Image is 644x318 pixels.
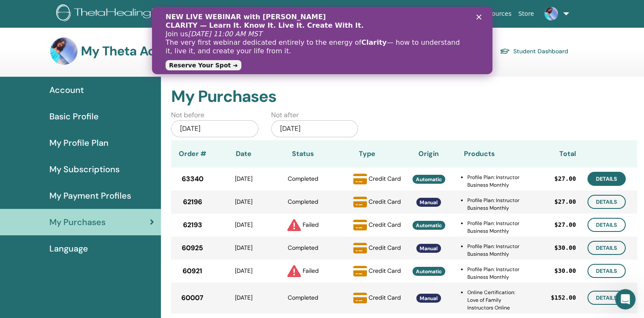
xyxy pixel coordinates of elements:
[288,294,318,301] span: Completed
[615,289,635,309] iframe: Intercom live chat
[56,4,158,23] img: logo.png
[416,268,442,275] span: Automatic
[152,7,492,74] iframe: Intercom live chat banner
[587,264,626,278] a: Details
[171,110,204,120] label: Not before
[49,216,106,228] span: My Purchases
[420,295,438,302] span: Manual
[303,266,319,274] span: Failed
[271,120,358,137] div: [DATE]
[369,174,401,182] span: Credit Card
[49,189,131,202] span: My Payment Profiles
[353,264,367,278] img: credit-card-solid.svg
[456,140,521,168] th: Products
[587,172,626,186] a: Details
[587,291,626,305] a: Details
[214,197,273,206] div: [DATE]
[416,222,442,229] span: Automatic
[369,266,401,274] span: Credit Card
[554,293,576,302] span: 152.00
[289,6,314,22] a: About
[515,6,538,22] a: Store
[521,149,576,159] div: Total
[183,220,202,230] span: 62193
[551,293,554,302] span: $
[353,218,367,232] img: credit-card-solid.svg
[587,218,626,232] a: Details
[209,32,235,40] b: Clarity
[288,175,318,182] span: Completed
[381,6,424,22] a: Certification
[401,140,456,168] th: Origin
[554,197,558,206] span: $
[353,291,367,305] img: credit-card-solid.svg
[183,197,202,207] span: 62196
[369,293,401,301] span: Credit Card
[558,174,576,183] span: 27.00
[271,110,299,120] label: Not after
[181,293,203,303] span: 60007
[500,44,568,58] a: Student Dashboard
[314,6,381,22] a: Courses & Seminars
[303,220,319,228] span: Failed
[214,243,273,252] div: [DATE]
[416,176,442,183] span: Automatic
[558,197,576,206] span: 27.00
[288,244,318,252] span: Completed
[587,195,626,209] a: Details
[214,140,273,168] th: Date
[214,293,273,302] div: [DATE]
[14,53,89,64] a: Reserve Your Spot ➜
[49,110,99,123] span: Basic Profile
[353,195,367,209] img: credit-card-solid.svg
[500,48,510,55] img: graduation-cap.svg
[49,163,120,176] span: My Subscriptions
[467,243,521,258] li: Profile Plan: Instructor Business Monthly
[183,266,202,276] span: 60921
[81,43,190,59] h3: My Theta Account
[478,6,515,22] a: Resources
[558,243,576,252] span: 30.00
[369,197,401,205] span: Credit Card
[171,120,258,137] div: [DATE]
[369,220,401,228] span: Credit Card
[467,220,521,235] li: Profile Plan: Instructor Business Monthly
[554,266,558,275] span: $
[182,174,203,184] span: 63340
[49,242,88,255] span: Language
[420,245,438,252] span: Manual
[554,174,558,183] span: $
[287,218,301,232] img: triangle-exclamation-solid.svg
[214,174,273,183] div: [DATE]
[467,266,521,281] li: Profile Plan: Instructor Business Monthly
[324,8,333,13] div: Close
[554,220,558,229] span: $
[587,241,626,255] a: Details
[287,264,301,278] img: triangle-exclamation-solid.svg
[544,7,558,20] img: default.jpg
[353,241,367,255] img: credit-card-solid.svg
[182,243,203,253] span: 60925
[554,243,558,252] span: $
[171,87,637,107] h2: My Purchases
[288,198,318,205] span: Completed
[558,266,576,275] span: 30.00
[273,140,333,168] th: Status
[214,220,273,229] div: [DATE]
[353,172,367,186] img: credit-card-solid.svg
[424,6,478,22] a: Success Stories
[558,220,576,229] span: 27.00
[333,140,401,168] th: Type
[49,136,109,149] span: My Profile Plan
[214,266,273,275] div: [DATE]
[467,289,521,312] li: Online Certification: Love of Family Instructors Online
[49,84,84,96] span: Account
[369,243,401,251] span: Credit Card
[50,38,77,65] img: default.jpg
[420,199,438,206] span: Manual
[171,140,214,168] th: Order #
